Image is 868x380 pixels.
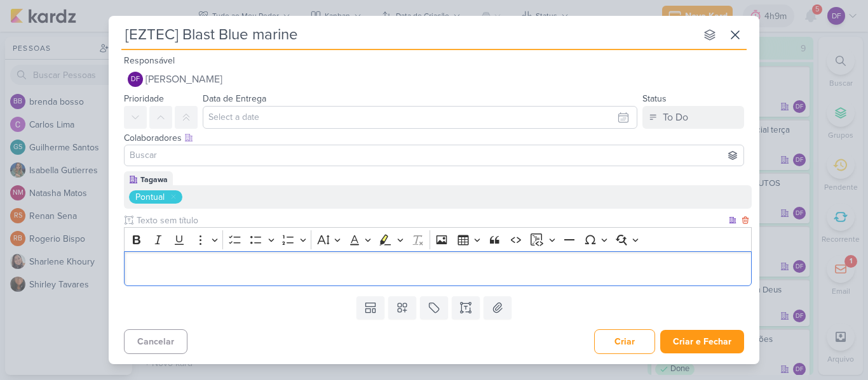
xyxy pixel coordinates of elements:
label: Prioridade [124,93,164,104]
span: [PERSON_NAME] [146,72,222,87]
p: DF [131,76,140,83]
div: Editor toolbar [124,227,752,252]
div: Pontual [135,190,165,204]
div: Editor editing area: main [124,251,752,286]
label: Responsável [124,55,175,66]
div: Diego Freitas [128,72,143,87]
button: Criar e Fechar [660,330,744,353]
div: To Do [663,110,688,125]
div: Colaboradores [124,131,744,145]
input: Select a date [203,106,637,129]
button: Cancelar [124,329,187,354]
button: DF [PERSON_NAME] [124,68,744,91]
label: Data de Entrega [203,93,266,104]
input: Texto sem título [134,214,726,227]
button: To Do [642,106,744,129]
input: Kard Sem Título [121,23,696,46]
label: Status [642,93,667,104]
input: Buscar [127,148,741,163]
button: Criar [594,329,655,354]
div: Tagawa [140,174,168,185]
